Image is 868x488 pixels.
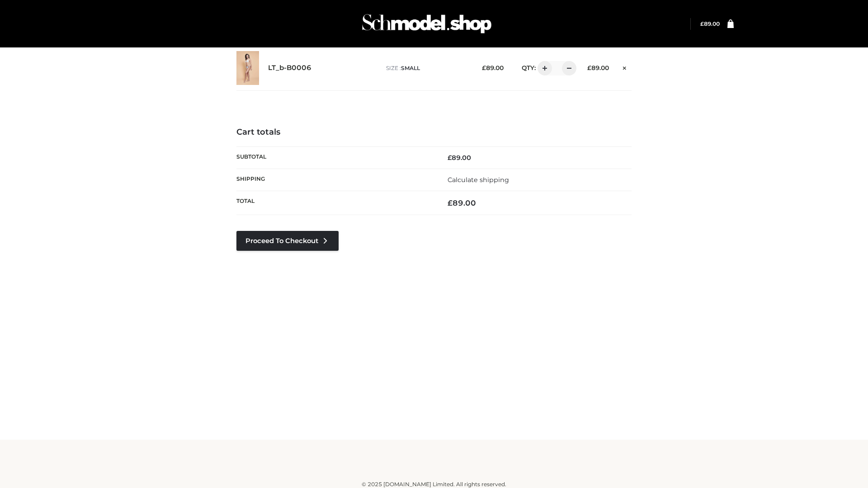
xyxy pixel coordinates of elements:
bdi: 89.00 [482,64,504,71]
a: Calculate shipping [448,176,509,184]
span: SMALL [401,65,420,71]
a: LT_b-B0006 [268,64,311,72]
bdi: 89.00 [700,20,720,27]
th: Shipping [236,169,434,191]
bdi: 89.00 [448,198,476,207]
span: £ [587,64,591,71]
p: size : [386,64,468,72]
span: £ [448,198,453,207]
a: Remove this item [618,61,632,73]
span: £ [482,64,486,71]
bdi: 89.00 [587,64,609,71]
h4: Cart totals [236,127,632,137]
bdi: 89.00 [448,154,471,162]
img: LT_b-B0006 - SMALL [236,51,259,85]
a: £89.00 [700,20,720,27]
div: QTY: [513,61,573,75]
span: £ [700,20,704,27]
th: Subtotal [236,146,434,169]
a: Proceed to Checkout [236,231,339,251]
span: £ [448,154,452,162]
th: Total [236,191,434,215]
img: Schmodel Admin 964 [359,6,495,42]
